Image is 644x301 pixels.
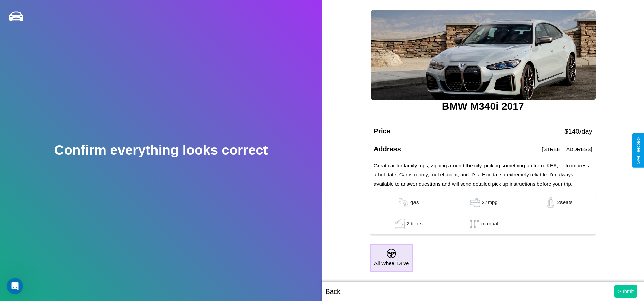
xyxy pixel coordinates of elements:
p: Great car for family trips, zipping around the city, picking something up from IKEA, or to impres... [374,161,592,188]
img: gas [393,219,407,229]
h4: Address [374,145,401,153]
h2: Confirm everything looks correct [54,143,268,158]
p: gas [410,197,419,208]
img: gas [544,197,557,208]
div: Give Feedback [636,137,641,164]
button: Submit [614,285,637,298]
p: manual [481,219,498,229]
table: simple table [370,192,596,235]
p: All Wheel Drive [374,259,409,268]
p: [STREET_ADDRESS] [542,145,592,154]
p: 27 mpg [482,197,498,208]
p: Back [326,285,341,298]
img: gas [397,197,410,208]
p: $ 140 /day [564,125,592,137]
h4: Price [374,127,390,135]
p: 2 seats [557,197,573,208]
img: gas [468,197,482,208]
iframe: Intercom live chat [7,278,23,294]
p: 2 doors [407,219,423,229]
h3: BMW M340i 2017 [370,100,596,112]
